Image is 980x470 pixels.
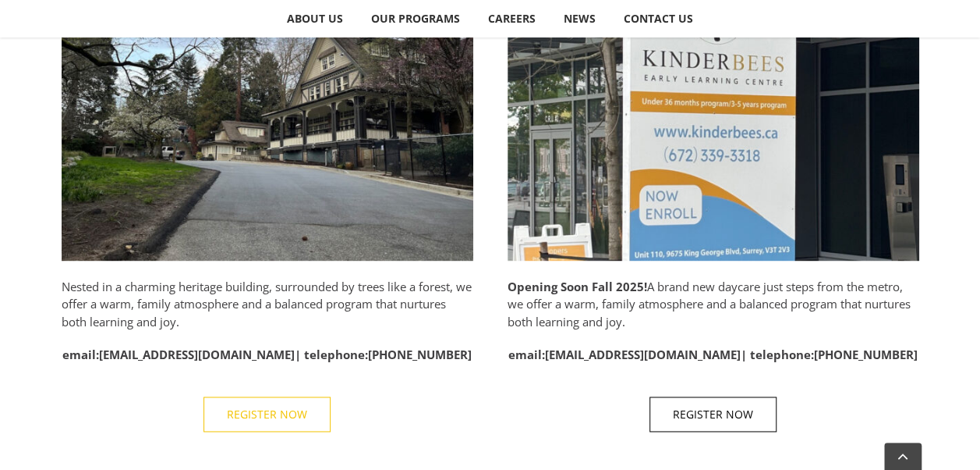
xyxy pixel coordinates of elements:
[624,13,693,24] span: CONTACT US
[62,347,472,362] strong: email: | telephone:
[62,278,473,331] p: Nested in a charming heritage building, surrounded by trees like a forest, we offer a warm, famil...
[287,13,343,24] span: ABOUT US
[203,397,331,432] a: REGISTER NOW
[274,3,357,34] a: ABOUT US
[508,279,647,294] strong: Opening Soon Fall 2025!
[550,3,610,34] a: NEWS
[99,347,295,362] a: [EMAIL_ADDRESS][DOMAIN_NAME]
[814,347,918,362] a: [PHONE_NUMBER]
[368,347,472,362] a: [PHONE_NUMBER]
[673,408,753,421] span: REGISTER NOW
[545,347,741,362] a: [EMAIL_ADDRESS][DOMAIN_NAME]
[227,408,307,421] span: REGISTER NOW
[488,13,536,24] span: CAREERS
[371,13,460,24] span: OUR PROGRAMS
[475,3,550,34] a: CAREERS
[508,347,918,362] strong: email: | telephone:
[508,278,919,331] p: A brand new daycare just steps from the metro, we offer a warm, family atmosphere and a balanced ...
[358,3,474,34] a: OUR PROGRAMS
[610,3,707,34] a: CONTACT US
[649,397,777,432] a: REGISTER NOW
[564,13,596,24] span: NEWS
